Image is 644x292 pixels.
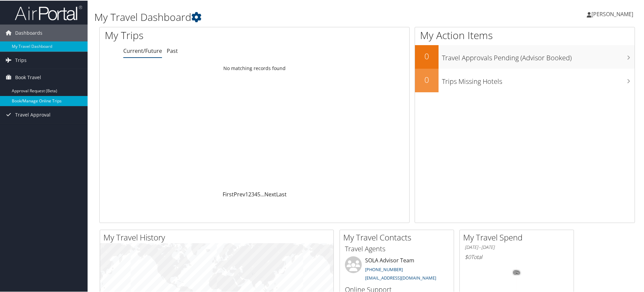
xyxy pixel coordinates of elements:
[442,73,635,86] h3: Trips Missing Hotels
[15,24,42,41] span: Dashboards
[248,190,251,197] a: 2
[223,190,234,197] a: First
[465,253,471,260] span: $0
[254,190,257,197] a: 4
[245,190,248,197] a: 1
[365,274,436,280] a: [EMAIL_ADDRESS][DOMAIN_NAME]
[15,68,41,85] span: Book Travel
[103,231,333,242] h2: My Travel History
[365,266,403,272] a: [PHONE_NUMBER]
[463,231,574,242] h2: My Travel Spend
[260,190,264,197] span: …
[276,190,287,197] a: Last
[465,253,569,260] h6: Total
[264,190,276,197] a: Next
[415,50,439,61] h2: 0
[94,9,458,24] h1: My Travel Dashboard
[514,270,519,274] tspan: 0%
[415,44,635,68] a: 0Travel Approvals Pending (Advisor Booked)
[257,190,260,197] a: 5
[15,4,82,20] img: airportal-logo.png
[415,68,635,92] a: 0Trips Missing Hotels
[342,256,452,283] li: SOLA Advisor Team
[345,244,449,253] h3: Travel Agents
[123,46,162,54] a: Current/Future
[234,190,245,197] a: Prev
[465,244,569,250] h6: [DATE] - [DATE]
[167,46,178,54] a: Past
[251,190,254,197] a: 3
[591,10,633,17] span: [PERSON_NAME]
[100,62,409,74] td: No matching records found
[15,51,27,68] span: Trips
[587,3,640,24] a: [PERSON_NAME]
[415,73,439,85] h2: 0
[343,231,454,242] h2: My Travel Contacts
[415,28,635,42] h1: My Action Items
[105,28,275,42] h1: My Trips
[442,49,635,62] h3: Travel Approvals Pending (Advisor Booked)
[15,106,51,123] span: Travel Approval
